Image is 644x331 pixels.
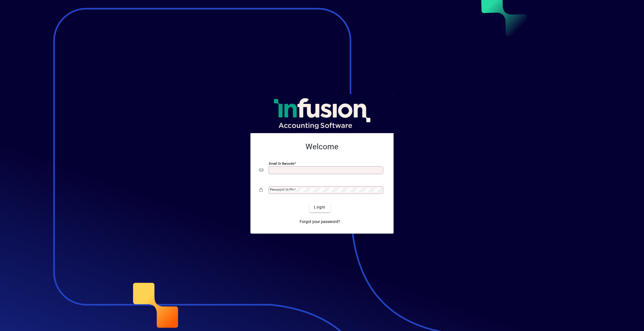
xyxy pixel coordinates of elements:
h2: Welcome [259,142,385,152]
button: Login [309,202,330,212]
span: Login [314,204,325,210]
span: Forgot your password? [300,219,340,225]
a: Forgot your password? [297,217,342,227]
mat-label: Password or Pin [270,188,294,191]
mat-label: Email or Barcode [269,161,294,165]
